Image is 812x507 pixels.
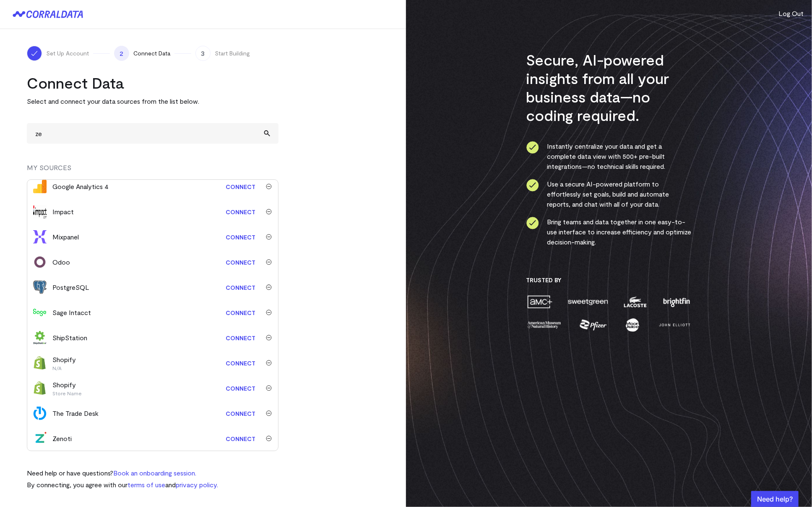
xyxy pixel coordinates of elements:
[778,8,804,18] button: Log Out
[266,360,272,366] img: trash-40e54a27.svg
[526,141,539,154] img: ico-check-circle-4b19435c.svg
[579,318,608,332] img: pfizer-e137f5fc.png
[526,50,692,124] h3: Secure, AI-powered insights from all your business data—no coding required.
[33,407,47,420] img: the_trade_desk-18782426.svg
[27,468,218,478] p: Need help or have questions?
[33,306,47,319] img: sage_intacct-9210f79a.svg
[526,217,692,247] li: Bring teams and data together in one easy-to-use interface to increase efficiency and optimize de...
[33,331,47,344] img: shipstation-0b490974.svg
[33,230,47,244] img: mixpanel-dc8f5fa7.svg
[215,49,250,58] span: Start Building
[221,229,260,245] a: Connect
[526,141,692,171] li: Instantly centralize your data and get a complete data view with 500+ pre-built integrations—no t...
[661,294,692,309] img: brightfin-a251e171.png
[526,294,553,309] img: amc-0b11a8f1.png
[52,433,72,444] div: Zenoti
[52,181,109,192] div: Google Analytics 4
[221,330,260,346] a: Connect
[221,255,260,270] a: Connect
[52,257,70,267] div: Odoo
[266,335,272,341] img: trash-40e54a27.svg
[27,96,278,106] p: Select and connect your data sources from the list below.
[128,481,165,489] a: terms of use
[33,381,47,395] img: shopify-673fa4e3.svg
[52,232,79,242] div: Mixpanel
[52,282,89,292] div: PostgreSQL
[33,432,47,445] img: zenoti-2086f9c1.png
[52,380,82,397] div: Shopify
[33,180,47,193] img: google_analytics_4-4ee20295.svg
[624,318,641,332] img: moon-juice-c312e729.png
[52,333,87,343] div: ShipStation
[27,74,278,92] h2: Connect Data
[52,355,76,371] div: Shopify
[33,205,47,218] img: impact-33625990.svg
[526,318,562,332] img: amnh-5afada46.png
[266,259,272,265] img: trash-40e54a27.svg
[52,307,91,318] div: Sage Intacct
[195,46,211,61] span: 3
[221,355,260,371] a: Connect
[266,436,272,441] img: trash-40e54a27.svg
[221,179,260,194] a: Connect
[30,49,39,58] img: ico-check-white-5ff98cb1.svg
[114,46,129,61] span: 2
[266,209,272,215] img: trash-40e54a27.svg
[266,234,272,240] img: trash-40e54a27.svg
[27,480,218,490] p: By connecting, you agree with our and
[526,179,692,209] li: Use a secure AI-powered platform to effortlessly set goals, build and automate reports, and chat ...
[133,49,170,58] span: Connect Data
[266,310,272,315] img: trash-40e54a27.svg
[266,284,272,290] img: trash-40e54a27.svg
[33,255,47,269] img: odoo-0549de51.svg
[567,294,609,309] img: sweetgreen-1d1fb32c.png
[27,163,278,179] div: MY SOURCES
[266,184,272,189] img: trash-40e54a27.svg
[526,179,539,192] img: ico-check-circle-4b19435c.svg
[52,408,99,418] div: The Trade Desk
[33,281,47,294] img: postgres-5a1a2aed.svg
[33,356,47,370] img: shopify-673fa4e3.svg
[27,123,278,144] input: Search and add other data sources
[266,410,272,416] img: trash-40e54a27.svg
[221,381,260,396] a: Connect
[52,207,74,217] div: Impact
[46,49,89,58] span: Set Up Account
[221,280,260,295] a: Connect
[221,305,260,320] a: Connect
[221,431,260,447] a: Connect
[52,365,76,371] p: N/A
[658,318,692,332] img: john-elliott-25751c40.png
[526,276,692,284] h3: Trusted By
[623,294,648,309] img: lacoste-7a6b0538.png
[52,390,82,397] p: Store Name
[526,217,539,229] img: ico-check-circle-4b19435c.svg
[221,204,260,220] a: Connect
[113,469,196,477] a: Book an onboarding session.
[176,481,218,489] a: privacy policy.
[221,406,260,421] a: Connect
[266,385,272,391] img: trash-40e54a27.svg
